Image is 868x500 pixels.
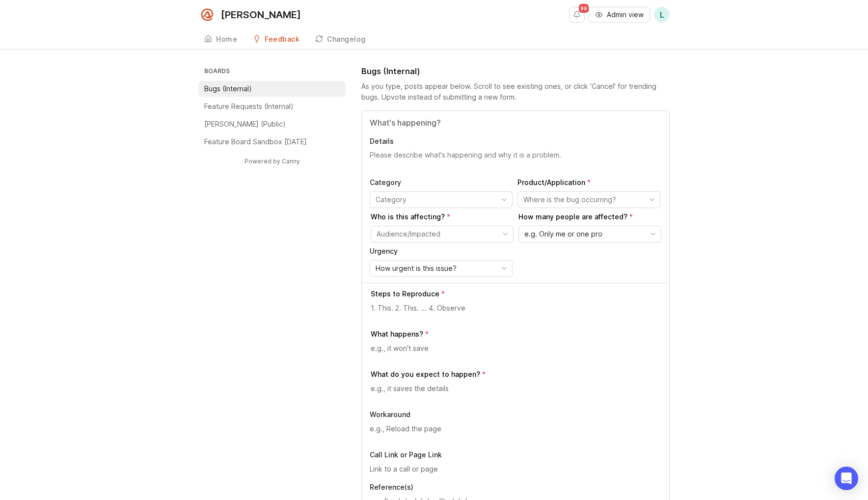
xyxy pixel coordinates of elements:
[198,116,346,132] a: [PERSON_NAME] (Public)
[654,7,670,23] button: L
[370,260,513,277] div: toggle menu
[204,137,307,147] p: Feature Board Sandbox [DATE]
[198,29,243,50] a: Home
[377,229,496,239] input: Audience/Impacted
[370,136,661,146] p: Details
[523,194,643,205] input: Where is the bug occurring?
[243,156,301,167] a: Powered by Canny
[309,29,372,50] a: Changelog
[370,482,661,492] p: Reference(s)
[376,194,495,205] input: Category
[370,191,513,208] div: toggle menu
[645,230,661,238] svg: toggle icon
[204,119,286,129] p: [PERSON_NAME] (Public)
[216,36,237,43] div: Home
[644,196,660,204] svg: toggle icon
[198,134,346,150] a: Feature Board Sandbox [DATE]
[497,230,513,238] svg: toggle icon
[198,81,346,97] a: Bugs (Internal)
[361,65,420,77] h1: Bugs (Internal)
[221,10,301,20] div: [PERSON_NAME]
[371,212,514,222] p: Who is this affecting?
[518,226,661,242] div: toggle menu
[496,264,512,272] svg: toggle icon
[202,65,346,79] h3: Boards
[265,36,299,43] div: Feedback
[517,178,660,187] p: Product/Application
[327,36,366,43] div: Changelog
[204,84,252,94] p: Bugs (Internal)
[660,9,664,21] span: L
[607,10,644,20] span: Admin view
[361,81,670,103] div: As you type, posts appear below. Scroll to see existing ones, or click 'Cancel' for trending bugs...
[370,410,661,420] p: Workaround
[376,263,457,274] span: How urgent is this issue?
[370,246,513,256] p: Urgency
[247,29,305,50] a: Feedback
[370,117,661,129] input: Title
[371,329,423,339] p: What happens?
[371,289,439,299] p: Steps to Reproduce
[370,450,661,460] p: Call Link or Page Link
[370,178,513,187] p: Category
[569,7,585,23] button: Notifications
[198,6,216,24] img: Smith.ai logo
[518,212,661,222] p: How many people are affected?
[524,229,602,239] span: e.g. Only me or one pro
[517,191,660,208] div: toggle menu
[371,226,514,242] div: toggle menu
[579,4,589,13] span: 99
[371,369,480,379] p: What do you expect to happen?
[370,464,661,474] input: Link to a call or page
[496,196,512,204] svg: toggle icon
[370,150,661,170] textarea: Details
[589,7,650,23] button: Admin view
[204,102,294,111] p: Feature Requests (Internal)
[835,467,858,490] div: Open Intercom Messenger
[198,99,346,114] a: Feature Requests (Internal)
